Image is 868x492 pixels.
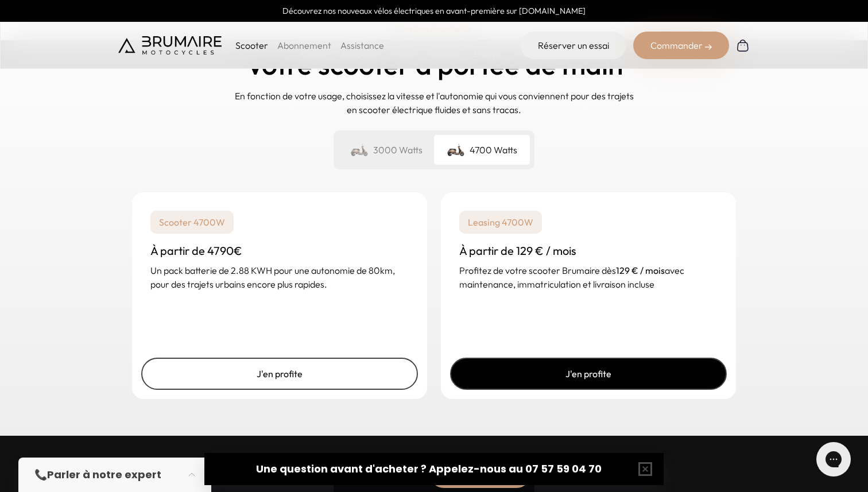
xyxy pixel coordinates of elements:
[150,264,409,291] p: Un pack batterie de 2.88 KWH pour une autonomie de 80km, pour des trajets urbains encore plus rap...
[450,358,727,390] a: J'en profite
[150,243,409,259] h3: À partir de 4790€
[246,49,623,80] h2: Votre scooter à portée de main
[434,135,530,165] div: 4700 Watts
[338,135,434,165] div: 3000 Watts
[340,40,384,51] a: Assistance
[521,32,626,59] a: Réserver un essai
[235,38,268,52] p: Scooter
[811,438,857,481] iframe: Gorgias live chat messenger
[233,89,635,117] p: En fonction de votre usage, choisissez la vitesse et l'autonomie qui vous conviennent pour des tr...
[616,265,665,276] strong: 129 € / mois
[118,36,222,55] img: Brumaire Motocycles
[277,40,331,51] a: Abonnement
[736,38,750,52] img: Panier
[633,32,729,59] div: Commander
[150,211,234,234] p: Scooter 4700W
[459,264,718,291] p: Profitez de votre scooter Brumaire dès avec maintenance, immatriculation et livraison incluse
[459,211,542,234] p: Leasing 4700W
[459,243,718,259] h3: À partir de 129 € / mois
[705,44,712,51] img: right-arrow-2.png
[141,358,418,390] a: J'en profite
